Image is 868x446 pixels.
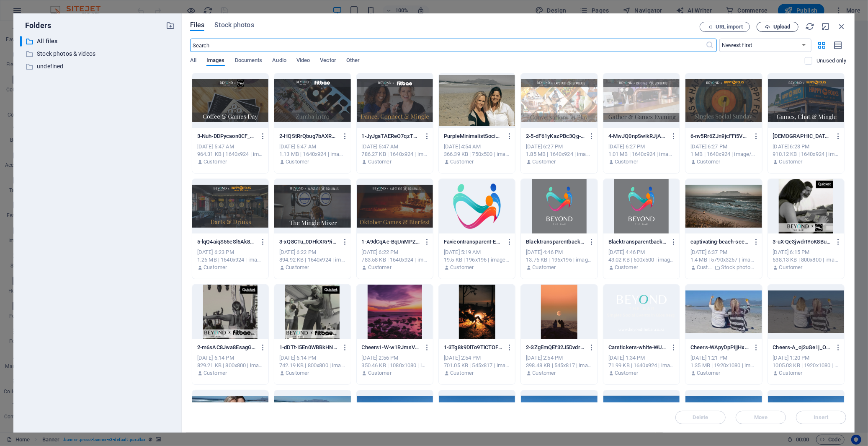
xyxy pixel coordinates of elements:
div: [DATE] 6:27 PM [690,143,757,150]
span: Documents [235,55,263,67]
span: Video [296,55,310,67]
div: [DATE] 5:19 AM [444,249,510,256]
div: [DATE] 2:54 PM [444,354,510,362]
div: 964.31 KB | 1640x924 | image/png [197,150,263,158]
p: Customer [533,158,556,166]
p: Cheers1-W-w1RJmsVKiBz6pxac19wQ.png [362,344,420,351]
button: Upload [757,22,798,32]
div: 638.13 KB | 800x800 | image/png [773,256,839,264]
div: 1.85 MB | 1640x924 | image/png [526,150,592,158]
p: Customer [286,369,309,377]
span: Files [190,20,205,30]
div: 43.02 KB | 500x500 | image/png [608,256,675,264]
div: [DATE] 5:47 AM [279,143,345,150]
p: Customer [615,369,638,377]
p: Customer [697,369,720,377]
div: 1.13 MB | 1640x924 | image/png [279,150,345,158]
div: [DATE] 1:21 PM [690,354,757,362]
p: Customer [368,369,392,377]
p: Blacktransparentbackground-OpJdzFOZzBl3gO0uwc_Knw-WlhDoEqMQYq7XVJ5_TBTxw.png [526,238,585,246]
div: 783.58 KB | 1640x924 | image/png [362,256,428,264]
p: Customer [779,158,803,166]
div: [DATE] 4:46 PM [526,249,592,256]
p: Customer [697,264,712,271]
p: 4-MwJQ0npSwikRJjAknFxBmA.png [608,132,667,140]
div: [DATE] 4:54 AM [444,143,510,150]
p: Stock photos & videos [721,264,757,271]
p: Carstickers-white-WUUEmefvTXcdupjiWHBVNw.png [608,344,667,351]
span: Stock photos [214,20,254,30]
div: 71.99 KB | 1640x924 | image/png [608,362,675,369]
div: 1.26 MB | 1640x924 | image/png [197,256,263,264]
p: 5-lqQ4aiqS55eSl6Ak8SyzlQ.png [197,238,256,246]
div: [DATE] 1:34 PM [608,354,675,362]
div: [DATE] 5:47 AM [362,143,428,150]
div: [DATE] 6:14 PM [197,354,263,362]
div: 742.19 KB | 800x800 | image/png [279,362,345,369]
p: Customer [533,264,556,271]
div: [DATE] 2:56 PM [362,354,428,362]
p: 1-JyJgaTAEReO7qzTX0r4E1g.png [362,132,420,140]
div: [DATE] 6:27 PM [608,143,675,150]
p: Customer [203,264,227,271]
p: Customer [450,158,474,166]
p: Customer [450,264,474,271]
div: 786.27 KB | 1640x924 | image/png [362,150,428,158]
div: ​ [20,36,22,47]
p: Customer [203,369,227,377]
p: Customer [368,158,392,166]
span: URL import [716,24,743,29]
button: URL import [700,22,750,32]
p: captivating-beach-scene-with-table-mountain-in-cape-town-capturing-a-serene-sunset-bNb0fvr8ggp3sk... [690,238,749,246]
p: Customer [450,369,474,377]
p: undefined [37,62,160,71]
p: Customer [779,264,803,271]
div: [DATE] 4:46 PM [608,249,675,256]
div: 19.5 KB | 196x196 | image/png [444,256,510,264]
div: 894.92 KB | 1640x924 | image/png [279,256,345,264]
p: Folders [20,20,51,31]
p: Blacktransparentbackground-OpJdzFOZzBl3gO0uwc_Knw.png [608,238,667,246]
p: 2-5-dF61yKazPBc3Qg-x3I8Q.png [526,132,585,140]
div: 1 MB | 1640x924 | image/png [690,150,757,158]
p: Customer [203,158,227,166]
p: Cheers-A_oj2uGe1j_OsOKknOdGIg.png [773,344,832,351]
div: 910.12 KB | 1640x924 | image/png [773,150,839,158]
span: Images [206,55,225,67]
div: [DATE] 6:23 PM [197,249,263,256]
p: 2-HQStRrQbug7bAXRAxBg55w.png [279,132,338,140]
p: 3-xQ8CTu_0DHkXRr9imZkKEA.png [279,238,338,246]
span: Vector [320,55,336,67]
div: 701.05 KB | 545x817 | image/png [444,362,510,369]
input: Search [190,39,706,52]
p: Customer [286,158,309,166]
p: Displays only files that are not in use on the website. Files added during this session can still... [816,57,846,65]
div: Stock photos & videos [20,49,175,59]
div: 1.01 MB | 1640x924 | image/png [608,150,675,158]
div: 366.39 KB | 750x500 | image/png [444,150,510,158]
div: 1.35 MB | 1920x1080 | image/png [690,362,757,369]
p: Cheers-WApyDpPIjjHx5Te0AWDe6g.png [690,344,749,351]
p: 1-dDTt-I5En0WBBkHN9lCS8Q.png [279,344,338,351]
p: Customer [615,264,638,271]
p: Stock photos & videos [37,49,160,59]
p: Customer [779,369,803,377]
p: 3-uX-Qc3jwdrtYoK8BuQw5HQ.png [773,238,832,246]
p: Customer [286,264,309,271]
div: [DATE] 6:37 PM [690,249,757,256]
p: 2-SZgEmQEf32J5Dvdr9SGxoA.png [526,344,585,351]
div: [DATE] 2:54 PM [526,354,592,362]
p: All files [37,36,160,46]
div: 350.46 KB | 1080x1080 | image/png [362,362,428,369]
i: Close [837,22,846,31]
p: Customer [697,158,720,166]
span: All [190,55,196,67]
p: Customer [368,264,392,271]
i: Create new folder [166,21,175,30]
div: 1005.03 KB | 1920x1080 | image/png [773,362,839,369]
div: 398.48 KB | 545x817 | image/png [526,362,592,369]
div: [DATE] 6:22 PM [362,249,428,256]
p: 7-yO-4guib7Pg1HeUXBGyrwQ.png [773,132,832,140]
p: Customer [615,158,638,166]
p: 1-3Tg8k9DlTo9TiCTOF_dMDw.png [444,344,502,351]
